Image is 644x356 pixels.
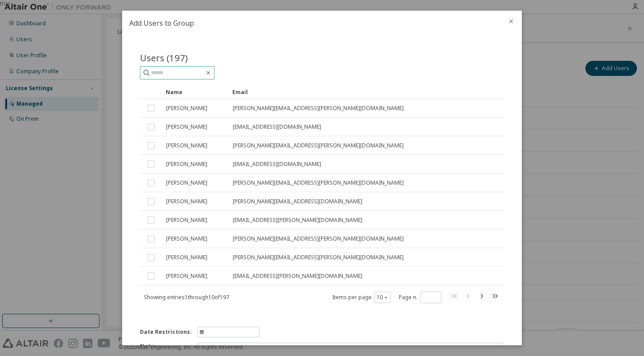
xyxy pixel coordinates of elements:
span: [PERSON_NAME] [166,198,207,205]
span: [PERSON_NAME][EMAIL_ADDRESS][DOMAIN_NAME] [233,198,362,205]
span: [PERSON_NAME][EMAIL_ADDRESS][PERSON_NAME][DOMAIN_NAME] [233,142,404,149]
span: Users (197) [140,51,188,64]
button: information [197,327,259,337]
span: [PERSON_NAME] [166,161,207,168]
span: [PERSON_NAME] [166,273,207,280]
span: [EMAIL_ADDRESS][DOMAIN_NAME] [233,123,321,131]
span: [PERSON_NAME] [166,105,207,112]
span: [PERSON_NAME][EMAIL_ADDRESS][PERSON_NAME][DOMAIN_NAME] [233,235,404,242]
span: [PERSON_NAME] [166,217,207,224]
h2: Add Users to Group [122,11,501,36]
span: [PERSON_NAME] [166,123,207,131]
button: 10 [377,294,389,301]
span: [PERSON_NAME] [166,142,207,149]
span: [PERSON_NAME][EMAIL_ADDRESS][PERSON_NAME][DOMAIN_NAME] [233,105,404,112]
span: [PERSON_NAME] [166,254,207,261]
div: Email [232,85,430,99]
span: [PERSON_NAME] [166,179,207,186]
span: [PERSON_NAME] [166,235,207,242]
span: [EMAIL_ADDRESS][PERSON_NAME][DOMAIN_NAME] [233,217,362,224]
div: Name [166,85,225,99]
span: [PERSON_NAME][EMAIL_ADDRESS][PERSON_NAME][DOMAIN_NAME] [233,254,404,261]
span: Page n. [399,292,441,303]
button: close [508,18,515,25]
span: [EMAIL_ADDRESS][PERSON_NAME][DOMAIN_NAME] [233,273,362,280]
span: [PERSON_NAME][EMAIL_ADDRESS][PERSON_NAME][DOMAIN_NAME] [233,179,404,186]
span: [EMAIL_ADDRESS][DOMAIN_NAME] [233,161,321,168]
span: Items per page [332,292,391,303]
label: Date Restrictions: [140,328,192,336]
span: Showing entries 1 through 10 of 197 [144,293,229,301]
